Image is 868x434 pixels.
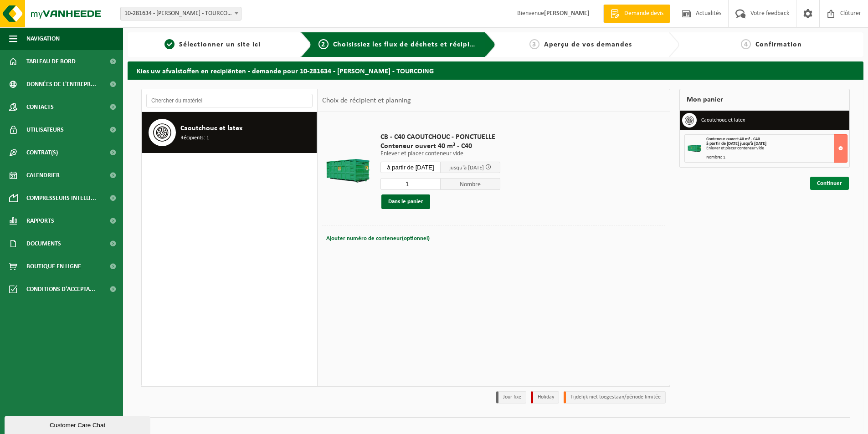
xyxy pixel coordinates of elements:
[26,118,64,141] span: Utilisateurs
[679,89,850,111] div: Mon panier
[810,177,849,190] a: Continuer
[380,151,500,157] p: Enlever et placer conteneur vide
[701,113,745,128] h3: Caoutchouc et latex
[441,178,501,190] span: Nombre
[706,137,760,142] span: Conteneur ouvert 40 m³ - C40
[318,39,329,49] span: 2
[449,165,484,171] span: jusqu'à [DATE]
[26,50,76,73] span: Tableau de bord
[26,209,54,232] span: Rapports
[179,41,261,48] span: Sélectionner un site ici
[333,41,485,48] span: Choisissiez les flux de déchets et récipients
[496,391,526,403] li: Jour fixe
[706,155,847,160] div: Nombre: 1
[26,141,58,164] span: Contrat(s)
[164,39,175,49] span: 1
[180,123,242,134] span: Caoutchouc et latex
[180,134,209,143] span: Récipients: 1
[531,391,559,403] li: Holiday
[755,41,802,48] span: Confirmation
[26,96,54,118] span: Contacts
[326,235,430,241] span: Ajouter numéro de conteneur(optionnel)
[26,27,60,50] span: Navigation
[741,39,751,49] span: 4
[564,391,666,403] li: Tijdelijk niet toegestaan/période limitée
[5,414,152,434] iframe: chat widget
[544,10,590,17] strong: [PERSON_NAME]
[380,162,441,173] input: Sélectionnez date
[26,278,95,301] span: Conditions d'accepta...
[622,9,666,18] span: Demande devis
[26,73,96,96] span: Données de l'entrepr...
[706,141,766,146] strong: à partir de [DATE] jusqu'à [DATE]
[380,142,500,151] span: Conteneur ouvert 40 m³ - C40
[544,41,632,48] span: Aperçu de vos demandes
[529,39,539,49] span: 3
[121,7,241,20] span: 10-281634 - DEWILDE SAS - TOURCOING
[381,194,430,209] button: Dans le panier
[128,61,863,79] h2: Kies uw afvalstoffen en recipiënten - demande pour 10-281634 - [PERSON_NAME] - TOURCOING
[706,146,847,151] div: Enlever et placer conteneur vide
[146,94,313,107] input: Chercher du matériel
[26,232,61,255] span: Documents
[142,112,317,153] button: Caoutchouc et latex Récipients: 1
[325,232,431,245] button: Ajouter numéro de conteneur(optionnel)
[26,187,96,209] span: Compresseurs intelli...
[132,39,293,50] a: 1Sélectionner un site ici
[318,89,416,112] div: Choix de récipient et planning
[603,5,670,23] a: Demande devis
[120,7,241,20] span: 10-281634 - DEWILDE SAS - TOURCOING
[26,255,81,278] span: Boutique en ligne
[380,133,500,142] span: CB - C40 CAOUTCHOUC - PONCTUELLE
[26,164,60,187] span: Calendrier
